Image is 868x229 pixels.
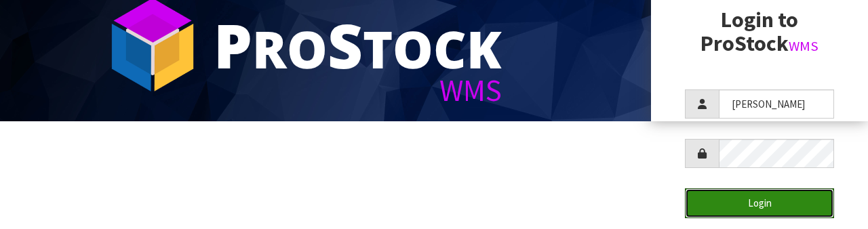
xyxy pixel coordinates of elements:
[685,8,834,56] h2: Login to ProStock
[214,75,502,106] div: WMS
[328,3,363,86] span: S
[214,3,252,86] span: P
[719,89,834,119] input: Username
[789,37,818,55] small: WMS
[685,188,834,217] button: Login
[214,14,502,75] div: ro tock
